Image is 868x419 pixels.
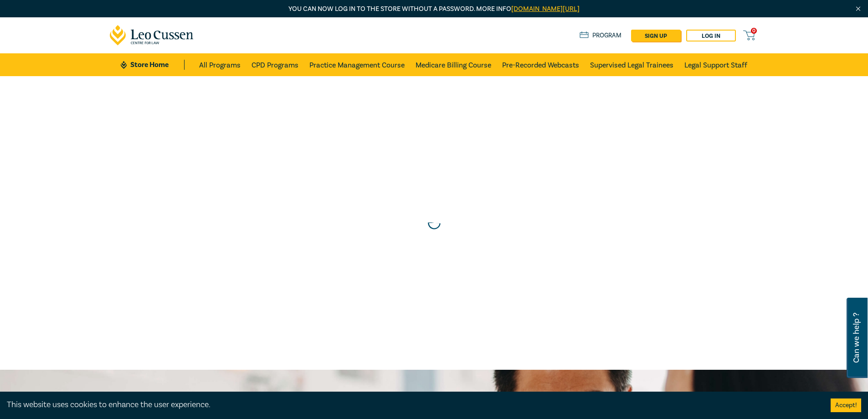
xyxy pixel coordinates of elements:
[686,30,736,41] a: Log in
[252,53,298,76] a: CPD Programs
[854,5,862,13] img: Close
[309,53,405,76] a: Practice Management Course
[511,5,580,13] a: [DOMAIN_NAME][URL]
[121,60,184,70] a: Store Home
[502,53,579,76] a: Pre-Recorded Webcasts
[751,28,757,34] span: 0
[590,53,673,76] a: Supervised Legal Trainees
[580,31,622,41] a: Program
[7,399,817,411] div: This website uses cookies to enhance the user experience.
[110,4,759,14] p: You can now log in to the store without a password. More info
[852,303,861,372] span: Can we help ?
[631,30,681,41] a: sign up
[831,398,861,412] button: Accept cookies
[684,53,747,76] a: Legal Support Staff
[416,53,491,76] a: Medicare Billing Course
[199,53,241,76] a: All Programs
